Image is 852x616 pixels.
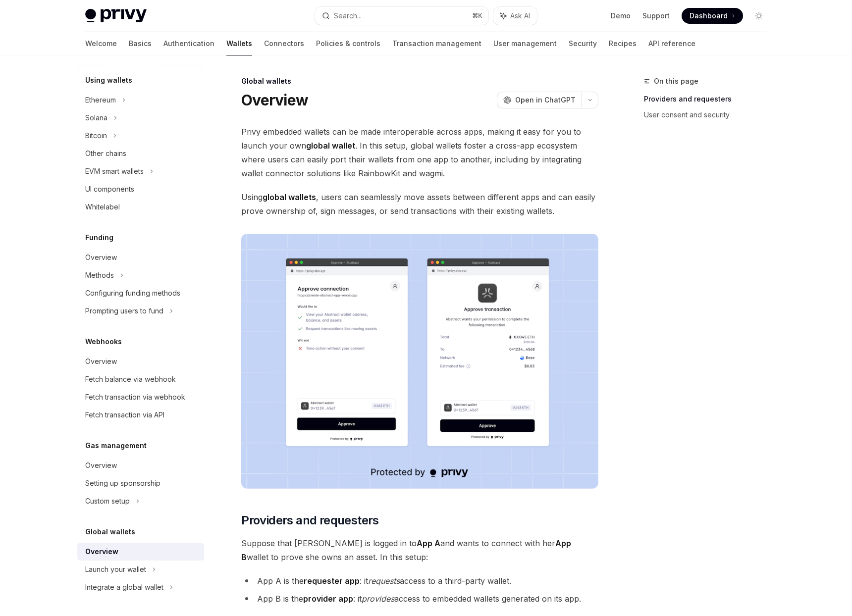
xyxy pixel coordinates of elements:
strong: provider app [303,594,353,604]
div: Other chains [85,148,126,159]
img: light logo [85,9,147,23]
li: App B is the : it access to embedded wallets generated on its app. [241,592,598,606]
a: Authentication [163,32,214,55]
div: Fetch transaction via webhook [85,391,185,403]
a: Providers and requesters [644,91,775,107]
a: Policies & controls [316,32,380,55]
a: API reference [648,32,695,55]
a: Recipes [609,32,637,55]
a: Other chains [77,145,204,162]
button: Ask AI [493,7,537,25]
a: Welcome [85,32,117,55]
div: EVM smart wallets [85,165,144,177]
strong: global wallet [306,141,355,151]
button: Toggle dark mode [751,8,767,24]
div: Global wallets [241,76,598,86]
div: Overview [85,252,117,263]
h5: Global wallets [85,526,135,538]
div: Prompting users to fund [85,305,163,317]
img: images/Crossapp.png [241,234,598,489]
strong: App A [417,538,440,548]
div: Fetch balance via webhook [85,373,176,385]
a: User management [493,32,557,55]
a: Overview [77,249,204,266]
div: Configuring funding methods [85,287,180,299]
a: Fetch balance via webhook [77,370,204,388]
div: Launch your wallet [85,564,146,575]
a: Demo [611,11,631,21]
span: On this page [654,75,698,87]
h5: Funding [85,232,113,244]
a: Support [642,11,670,21]
a: User consent and security [644,107,775,123]
a: Overview [77,353,204,370]
a: Dashboard [682,8,743,24]
a: Connectors [264,32,304,55]
h1: Overview [241,91,308,109]
a: Configuring funding methods [77,284,204,302]
a: Fetch transaction via webhook [77,388,204,406]
span: Suppose that [PERSON_NAME] is logged in to and wants to connect with her wallet to prove she owns... [241,536,598,564]
a: Basics [129,32,152,55]
div: Integrate a global wallet [85,581,163,593]
button: Search...⌘K [315,7,488,25]
div: Setting up sponsorship [85,477,160,489]
a: Fetch transaction via API [77,406,204,424]
a: Transaction management [392,32,481,55]
span: ⌘ K [472,12,482,20]
span: Dashboard [690,11,728,21]
a: Whitelabel [77,198,204,216]
a: UI components [77,180,204,198]
em: requests [368,576,400,586]
div: Bitcoin [85,130,107,142]
div: Custom setup [85,495,130,507]
span: Ask AI [510,11,530,21]
button: Open in ChatGPT [497,92,582,108]
div: Overview [85,460,117,471]
span: Using , users can seamlessly move assets between different apps and can easily prove ownership of... [241,190,598,218]
a: Wallets [226,32,252,55]
h5: Gas management [85,440,147,452]
a: Security [569,32,597,55]
h5: Using wallets [85,74,132,86]
strong: global wallets [263,192,316,202]
div: Whitelabel [85,201,120,213]
div: Solana [85,112,107,124]
div: Overview [85,546,118,558]
div: Fetch transaction via API [85,409,164,421]
a: Overview [77,457,204,474]
a: Setting up sponsorship [77,474,204,492]
div: Search... [334,10,362,22]
em: provides [362,594,394,604]
a: Overview [77,543,204,561]
span: Privy embedded wallets can be made interoperable across apps, making it easy for you to launch yo... [241,125,598,180]
span: Open in ChatGPT [515,95,576,105]
span: Providers and requesters [241,513,379,528]
div: UI components [85,183,134,195]
div: Ethereum [85,94,116,106]
div: Methods [85,269,114,281]
strong: App B [241,538,571,562]
li: App A is the : it access to a third-party wallet. [241,574,598,588]
strong: requester app [304,576,360,586]
div: Overview [85,356,117,367]
h5: Webhooks [85,336,122,348]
